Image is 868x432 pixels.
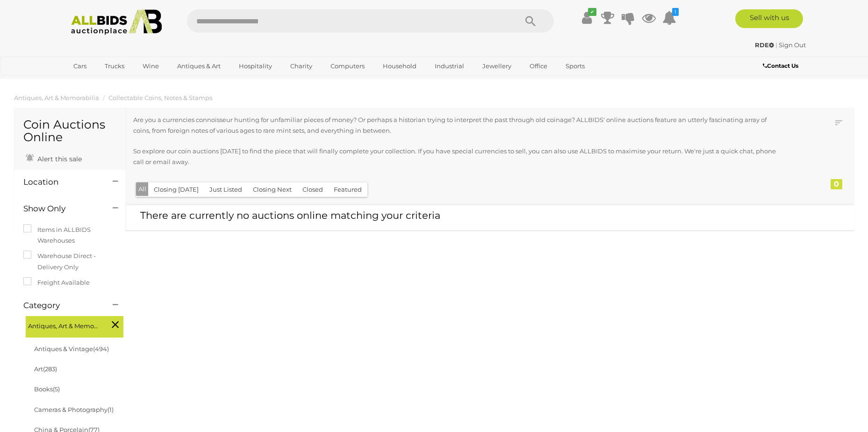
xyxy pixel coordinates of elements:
[23,178,99,187] h4: Location
[23,301,99,310] h4: Category
[429,58,470,74] a: Industrial
[735,9,803,28] a: Sell with us
[67,58,93,74] a: Cars
[108,406,114,413] span: (1)
[23,118,116,144] h1: Coin Auctions Online
[324,58,371,74] a: Computers
[23,251,116,273] label: Warehouse Direct - Delivery Only
[588,8,596,16] i: ✔
[672,8,679,16] i: 1
[14,94,99,101] a: Antiques, Art & Memorabilia
[524,58,553,74] a: Office
[377,58,423,74] a: Household
[28,318,98,331] span: Antiques, Art & Memorabilia
[779,41,806,49] a: Sign Out
[662,9,676,26] a: 1
[136,58,165,74] a: Wine
[34,365,57,373] a: Art(283)
[53,385,60,393] span: (5)
[763,61,801,71] a: Contact Us
[67,74,146,89] a: [GEOGRAPHIC_DATA]
[763,62,798,69] b: Contact Us
[23,151,84,165] a: Alert this sale
[476,58,517,74] a: Jewellery
[247,182,297,197] button: Closing Next
[148,182,204,197] button: Closing [DATE]
[204,182,248,197] button: Just Listed
[140,209,440,221] span: There are currently no auctions online matching your criteria
[755,41,775,49] a: RDE
[43,365,57,373] span: (283)
[233,58,278,74] a: Hospitality
[23,224,116,246] label: Items in ALLBIDS Warehouses
[560,58,591,74] a: Sports
[775,41,777,49] span: |
[136,182,149,196] button: All
[108,94,212,101] a: Collectable Coins, Notes & Stamps
[34,406,114,413] a: Cameras & Photography(1)
[328,182,367,197] button: Featured
[93,345,109,353] span: (494)
[755,41,774,49] strong: RDE
[66,9,167,35] img: Allbids.com.au
[133,146,781,168] p: So explore our coin auctions [DATE] to find the piece that will finally complete your collection....
[171,58,227,74] a: Antiques & Art
[35,155,82,163] span: Alert this sale
[831,179,842,189] div: 0
[34,345,109,353] a: Antiques & Vintage(494)
[23,277,90,288] label: Freight Available
[297,182,329,197] button: Closed
[23,204,99,213] h4: Show Only
[580,9,594,26] a: ✔
[284,58,318,74] a: Charity
[133,115,781,137] p: Are you a currencies connoisseur hunting for unfamiliar pieces of money? Or perhaps a historian t...
[34,385,60,393] a: Books(5)
[99,58,130,74] a: Trucks
[507,9,554,33] button: Search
